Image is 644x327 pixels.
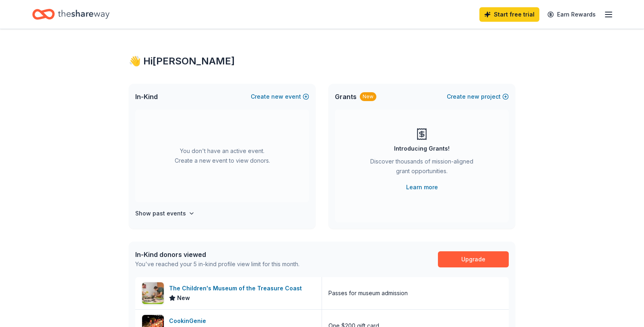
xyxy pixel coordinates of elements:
[406,182,438,192] a: Learn more
[169,316,209,326] div: CookinGenie
[135,259,299,269] div: You've reached your 5 in-kind profile view limit for this month.
[177,293,190,303] span: New
[438,251,509,267] a: Upgrade
[135,110,309,202] div: You don't have an active event. Create a new event to view donors.
[135,209,195,218] button: Show past events
[543,7,601,22] a: Earn Rewards
[394,144,450,153] div: Introducing Grants!
[169,284,305,293] div: The Children's Museum of the Treasure Coast
[479,7,539,22] a: Start free trial
[360,92,376,101] div: New
[135,209,186,218] h4: Show past events
[251,92,309,101] button: Createnewevent
[142,282,164,304] img: Image for The Children's Museum of the Treasure Coast
[467,92,479,101] span: new
[32,5,109,24] a: Home
[328,288,408,298] div: Passes for museum admission
[129,55,515,68] div: 👋 Hi [PERSON_NAME]
[135,92,158,101] span: In-Kind
[271,92,283,101] span: new
[135,250,299,259] div: In-Kind donors viewed
[335,92,357,101] span: Grants
[367,157,477,179] div: Discover thousands of mission-aligned grant opportunities.
[447,92,509,101] button: Createnewproject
